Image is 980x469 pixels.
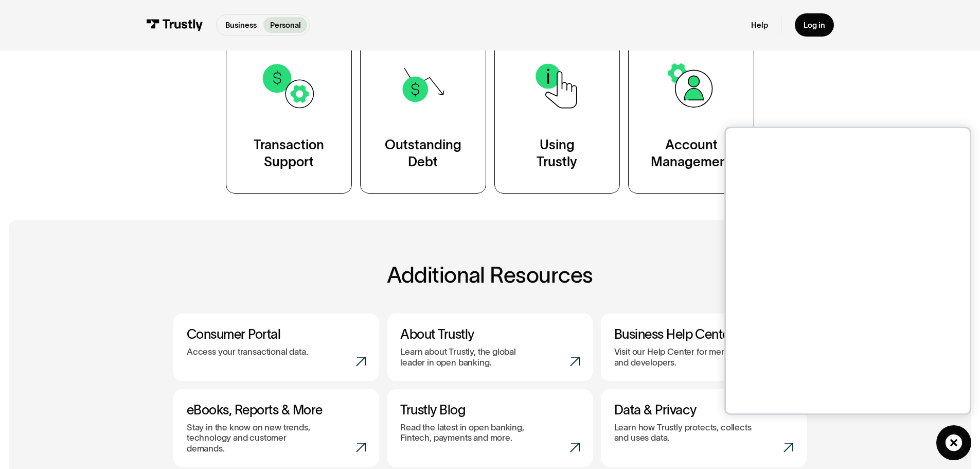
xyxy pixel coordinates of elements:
p: Read the latest in open banking, Fintech, payments and more. [400,422,539,443]
h3: Trustly Blog [400,402,580,418]
a: Log in [795,13,834,37]
a: OutstandingDebt [360,35,486,193]
a: Personal [263,17,307,33]
a: Data & PrivacyLearn how Trustly protects, collects and uses data. [601,389,806,467]
h3: eBooks, Reports & More [187,402,366,418]
p: Learn how Trustly protects, collects and uses data. [614,422,753,443]
div: Log in [804,20,825,30]
p: Stay in the know on new trends, technology and customer demands. [187,422,326,454]
a: Business [219,17,263,33]
p: Access your transactional data. [187,346,308,357]
h3: Data & Privacy [614,402,794,418]
p: Business [225,20,257,31]
div: Using Trustly [537,136,577,171]
h3: Consumer Portal [187,326,366,342]
h3: Business Help Center [614,326,794,342]
a: AccountManagement [628,35,754,193]
a: About TrustlyLearn about Trustly, the global leader in open banking. [387,314,593,381]
a: TransactionSupport [226,35,352,193]
div: Account Management [651,136,732,171]
p: Personal [270,20,301,31]
a: UsingTrustly [494,35,620,193]
div: Transaction Support [254,136,324,171]
a: Help [751,20,768,30]
p: Learn about Trustly, the global leader in open banking. [400,346,539,368]
img: Trustly Logo [146,19,203,31]
a: Business Help CenterVisit our Help Center for merchants and developers. [601,314,806,381]
a: Trustly BlogRead the latest in open banking, Fintech, payments and more. [387,389,593,467]
h3: About Trustly [400,326,580,342]
h2: Additional Resources [173,263,806,287]
p: Visit our Help Center for merchants and developers. [614,346,753,368]
a: eBooks, Reports & MoreStay in the know on new trends, technology and customer demands. [173,389,379,467]
div: Outstanding Debt [385,136,461,171]
a: Consumer PortalAccess your transactional data. [173,314,379,381]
